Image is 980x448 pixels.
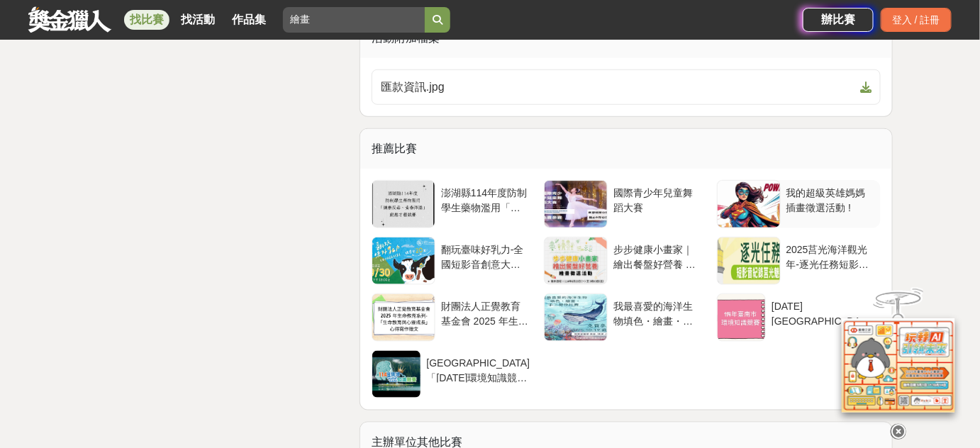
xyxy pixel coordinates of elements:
a: 2025莒光海洋觀光年-逐光任務短影音比賽 [717,237,881,285]
a: [DATE][GEOGRAPHIC_DATA]環境知識競賽 [717,293,881,342]
div: 澎湖縣114年度防制學生藥物濫用「健康反毒、青春洋溢」動態才藝競賽 [441,186,530,213]
div: 2025莒光海洋觀光年-逐光任務短影音比賽 [786,242,875,269]
div: [GEOGRAPHIC_DATA]「[DATE]環境知識競賽」 [427,356,530,383]
a: 匯款資訊.jpg [372,69,881,105]
div: 步步健康小畫家｜繪出餐盤好營養 繪畫徵選活動 [613,242,702,269]
div: 國際青少年兒童舞蹈大賽 [613,186,702,213]
div: 翻玩臺味好乳力-全國短影音創意大募集 [441,242,530,269]
a: 財團法人正覺教育基金會 2025 年生命教育系列-「生命教育與心靈成長」心得寫作徵文 [372,293,535,342]
input: 2025 反詐視界—全國影片競賽 [283,7,425,33]
a: 我的超級英雄媽媽 插畫徵選活動 ! [717,180,881,228]
div: [DATE][GEOGRAPHIC_DATA]環境知識競賽 [772,299,875,326]
a: 找比賽 [124,10,169,30]
a: 澎湖縣114年度防制學生藥物濫用「健康反毒、青春洋溢」動態才藝競賽 [372,180,535,228]
span: 匯款資訊.jpg [381,79,854,96]
a: 我最喜愛的海洋生物填色・繪畫・手工勞作比賽 [544,293,708,342]
a: 翻玩臺味好乳力-全國短影音創意大募集 [372,237,535,285]
div: 我的超級英雄媽媽 插畫徵選活動 ! [786,186,875,213]
div: 登入 / 註冊 [881,8,952,32]
a: 步步健康小畫家｜繪出餐盤好營養 繪畫徵選活動 [544,237,708,285]
a: [GEOGRAPHIC_DATA]「[DATE]環境知識競賽」 [372,350,535,398]
div: 推薦比賽 [360,129,892,169]
a: 辦比賽 [803,8,874,32]
img: d2146d9a-e6f6-4337-9592-8cefde37ba6b.png [842,318,955,413]
div: 我最喜愛的海洋生物填色・繪畫・手工勞作比賽 [613,299,702,326]
a: 國際青少年兒童舞蹈大賽 [544,180,708,228]
a: 找活動 [175,10,221,30]
a: 作品集 [226,10,272,30]
div: 財團法人正覺教育基金會 2025 年生命教育系列-「生命教育與心靈成長」心得寫作徵文 [441,299,530,326]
